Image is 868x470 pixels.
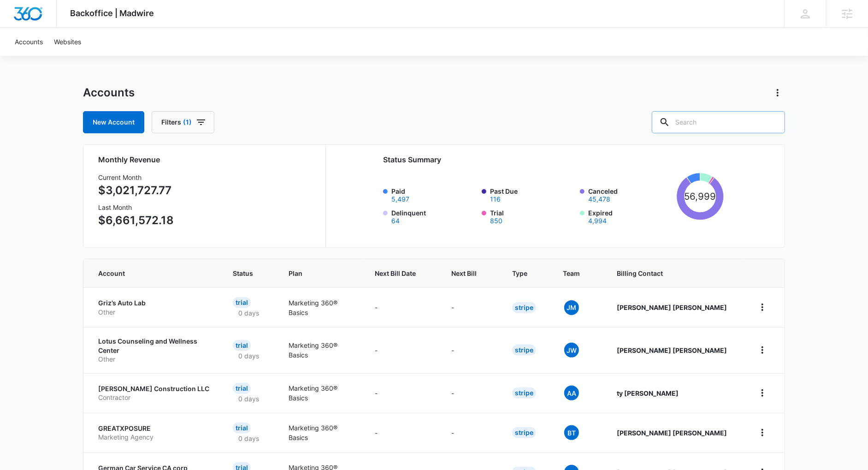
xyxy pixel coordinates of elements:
span: Account [98,268,197,278]
button: Past Due [490,196,501,202]
td: - [364,413,440,452]
label: Paid [391,186,476,202]
strong: [PERSON_NAME] [PERSON_NAME] [617,429,727,437]
div: Stripe [512,387,536,399]
p: Marketing Agency [98,433,211,442]
strong: [PERSON_NAME] [PERSON_NAME] [617,346,727,354]
button: Expired [588,218,607,224]
p: 0 days [233,394,265,404]
p: Marketing 360® Basics [289,298,353,317]
span: JM [564,300,579,315]
p: Lotus Counseling and Wellness Center [98,337,211,355]
span: Billing Contact [617,268,733,278]
span: Next Bill Date [375,268,416,278]
a: GREATXPOSUREMarketing Agency [98,424,211,442]
a: New Account [83,111,144,133]
a: [PERSON_NAME] Construction LLCContractor [98,384,211,402]
label: Canceled [588,186,673,202]
p: [PERSON_NAME] Construction LLC [98,384,211,393]
p: Other [98,355,211,364]
p: 0 days [233,351,265,361]
p: 0 days [233,434,265,443]
h2: Status Summary [383,154,724,165]
td: - [440,413,501,452]
p: Contractor [98,393,211,402]
tspan: 56,999 [684,190,716,202]
label: Trial [490,208,575,224]
span: Plan [289,268,353,278]
button: home [755,386,770,400]
button: home [755,300,770,315]
p: Other [98,308,211,317]
td: - [364,287,440,327]
div: Stripe [512,345,536,356]
span: Next Bill [451,268,477,278]
button: Actions [770,85,785,100]
span: AA [564,386,579,400]
button: Filters(1) [152,111,214,133]
label: Past Due [490,186,575,202]
div: Trial [233,340,251,351]
strong: [PERSON_NAME] [PERSON_NAME] [617,303,727,311]
h3: Last Month [98,202,174,212]
label: Delinquent [391,208,476,224]
td: - [364,327,440,373]
p: $6,661,572.18 [98,212,174,229]
button: home [755,425,770,440]
p: Griz’s Auto Lab [98,298,211,308]
p: Marketing 360® Basics [289,383,353,403]
div: Trial [233,422,251,434]
span: Status [233,268,253,278]
h3: Current Month [98,173,174,182]
p: 0 days [233,308,265,318]
span: BT [564,425,579,440]
a: Accounts [9,28,48,56]
span: JW [564,343,579,357]
div: Trial [233,383,251,394]
td: - [364,373,440,413]
p: Marketing 360® Basics [289,340,353,360]
p: $3,021,727.77 [98,182,174,199]
p: Marketing 360® Basics [289,423,353,442]
span: Team [563,268,581,278]
div: Stripe [512,302,536,313]
button: Paid [391,196,409,202]
span: Backoffice | Madwire [71,8,154,18]
span: (1) [183,119,192,125]
div: Stripe [512,427,536,438]
h2: Monthly Revenue [98,154,314,165]
td: - [440,327,501,373]
button: home [755,343,770,357]
p: GREATXPOSURE [98,424,211,433]
div: Trial [233,297,251,308]
button: Delinquent [391,218,400,224]
td: - [440,373,501,413]
label: Expired [588,208,673,224]
strong: ty [PERSON_NAME] [617,389,679,397]
button: Canceled [588,196,610,202]
td: - [440,287,501,327]
a: Websites [48,28,87,56]
a: Griz’s Auto LabOther [98,298,211,316]
input: Search [652,111,785,133]
button: Trial [490,218,502,224]
h1: Accounts [83,86,135,100]
a: Lotus Counseling and Wellness CenterOther [98,337,211,364]
span: Type [512,268,527,278]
